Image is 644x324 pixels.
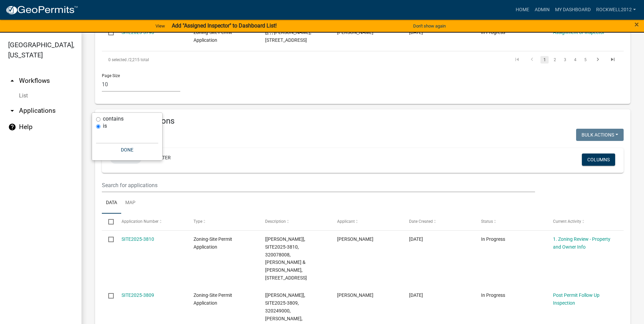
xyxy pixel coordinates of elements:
i: arrow_drop_up [8,77,16,85]
a: go to last page [606,56,619,64]
span: Current Activity [553,219,581,224]
span: 0 selected / [108,57,129,62]
a: SITE2025-3798 [122,30,154,35]
span: Description [265,219,286,224]
li: page 1 [539,54,550,66]
span: [Tyler Lindsay], SITE2025-3810, 320078008, DAVID A & MARIE J BRAATEN, 32751 SUGAR CREEK RD [265,236,307,281]
a: Home [513,3,532,16]
span: In Progress [481,30,505,35]
a: 1 [540,56,549,64]
span: Trevor Deyo [337,30,373,35]
span: Zoning-Site Permit Application [194,236,232,250]
label: contains [103,116,124,122]
span: Status [481,219,493,224]
span: 08/19/2025 [409,236,423,242]
span: In Progress [481,236,505,242]
li: page 5 [580,54,590,66]
h4: Recent Applications [102,116,624,126]
a: Admin [532,3,552,16]
a: Rockwell2012 [593,3,639,16]
input: Search for applications [102,178,535,192]
a: go to previous page [526,56,538,64]
button: Don't show again [410,20,448,32]
button: Close [634,20,639,29]
button: Bulk Actions [576,129,624,141]
label: is [103,123,107,129]
span: 08/19/2025 [409,292,423,298]
i: arrow_drop_down [8,107,16,115]
a: My Dashboard [552,3,593,16]
a: SITE2025-3809 [122,292,154,298]
span: Application Number [122,219,159,224]
datatable-header-cell: Type [187,214,259,230]
datatable-header-cell: Applicant [331,214,403,230]
span: Type [194,219,202,224]
datatable-header-cell: Current Activity [547,214,619,230]
a: Post Permit Follow Up Inspection [553,292,600,306]
datatable-header-cell: Application Number [115,214,187,230]
a: View [153,20,168,32]
span: Applicant [337,219,355,224]
span: Date Created [409,219,433,224]
datatable-header-cell: Description [259,214,331,230]
i: help [8,123,16,131]
a: 2 [551,56,559,64]
a: go to next page [591,56,604,64]
a: SITE2025-3810 [122,236,154,242]
datatable-header-cell: Date Created [403,214,475,230]
datatable-header-cell: Select [102,214,115,230]
a: 4 [571,56,579,64]
div: 2,215 total [102,51,308,68]
a: 5 [581,56,589,64]
span: 08/14/2025 [409,30,423,35]
span: In Progress [481,292,505,298]
a: Map [121,192,140,214]
li: page 3 [560,54,570,66]
a: Assignment of Inspector [553,30,605,35]
a: 1. Zoning Review - Property and Owner Info [553,236,610,250]
button: Columns [582,154,615,166]
a: 3 [561,56,569,64]
button: Done [96,144,158,156]
li: page 4 [570,54,580,66]
span: × [634,20,639,29]
span: Zoning-Site Permit Application [194,292,232,306]
a: Data [102,192,121,214]
span: David Braaten [337,236,373,242]
span: Brian Metelak [337,292,373,298]
strong: Add "Assigned Inspector" to Dashboard List! [172,22,277,29]
datatable-header-cell: Status [475,214,547,230]
li: page 2 [550,54,560,66]
a: go to first page [511,56,523,64]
